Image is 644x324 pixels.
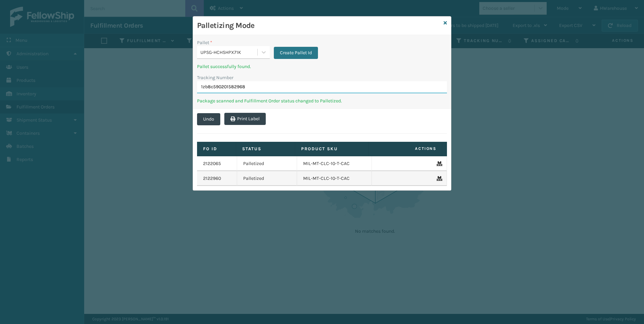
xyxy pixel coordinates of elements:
label: Pallet [197,39,212,46]
button: Undo [197,113,220,125]
p: Pallet successfully found. [197,63,318,70]
label: Tracking Number [197,74,233,81]
td: MIL-MT-CLC-10-T-CAC [297,156,372,171]
td: Palletized [237,171,297,186]
button: Print Label [224,113,266,125]
i: Remove From Pallet [437,161,441,166]
i: Remove From Pallet [437,176,441,181]
a: 2122960 [203,175,221,182]
button: Create Pallet Id [274,47,318,59]
h3: Palletizing Mode [197,21,441,31]
label: Status [242,146,289,152]
a: 2122065 [203,160,221,167]
td: Palletized [237,156,297,171]
div: UPSG-HCHSHPX71K [200,49,258,56]
span: Actions [371,143,441,154]
label: Fo Id [203,146,230,152]
p: Package scanned and Fulfillment Order status changed to Palletized. [197,97,447,104]
td: MIL-MT-CLC-10-T-CAC [297,171,372,186]
label: Product SKU [301,146,362,152]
